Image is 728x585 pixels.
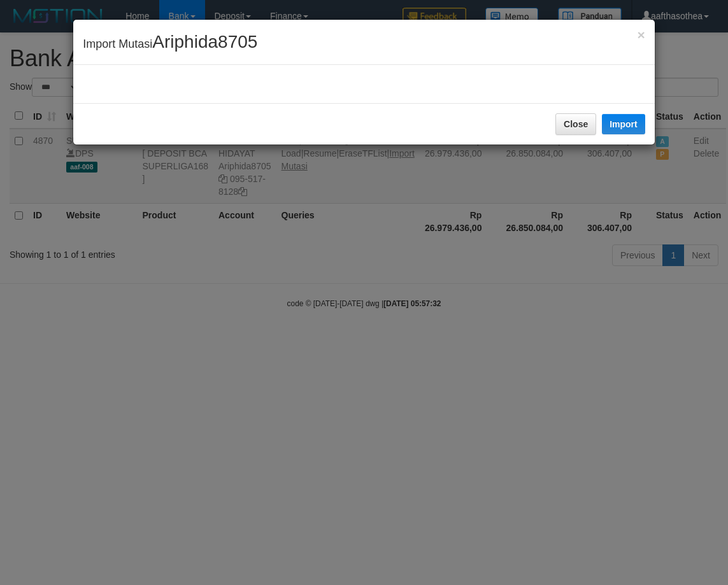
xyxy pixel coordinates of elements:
span: Ariphida8705 [152,32,257,52]
button: Close [555,113,596,135]
button: Import [602,114,645,134]
span: Import Mutasi [83,38,257,50]
span: × [637,27,645,42]
button: Close [637,28,645,41]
